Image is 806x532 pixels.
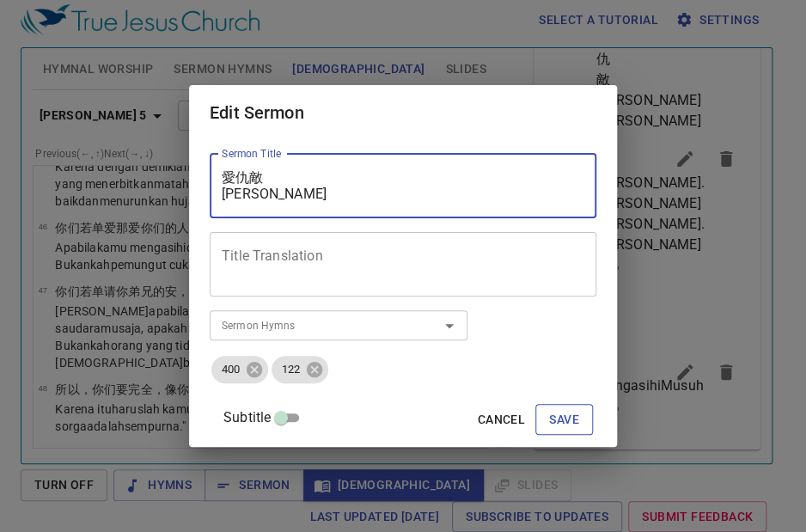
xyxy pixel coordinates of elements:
[223,407,271,428] span: Subtitle
[65,122,91,139] li: 400
[437,314,461,338] button: Open
[549,409,579,431] span: Save
[272,356,328,383] div: 122
[210,99,596,126] h2: Edit Sermon
[222,169,584,202] textarea: 愛仇敵 [PERSON_NAME]
[75,107,112,119] p: 诗 Pujian
[95,122,118,139] li: 122
[535,404,593,436] button: Save
[471,404,532,436] button: Cancel
[478,409,525,431] span: Cancel
[11,22,176,76] div: 愛仇敵 MengasihiMusuh
[272,362,310,378] span: 122
[211,356,268,383] div: 400
[211,362,250,378] span: 400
